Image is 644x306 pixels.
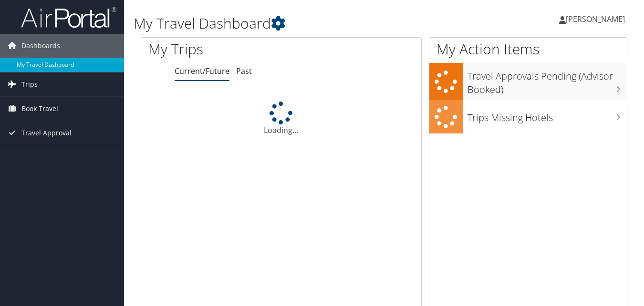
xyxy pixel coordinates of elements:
[236,66,252,76] a: Past
[21,6,116,29] img: airportal-logo.png
[566,14,625,24] span: [PERSON_NAME]
[467,106,627,124] h3: Trips Missing Hotels
[467,65,627,96] h3: Travel Approvals Pending (Advisor Booked)
[148,39,297,59] h1: My Trips
[175,66,229,76] a: Current/Future
[21,97,58,121] span: Book Travel
[141,102,421,136] div: Loading...
[429,63,627,100] a: Travel Approvals Pending (Advisor Booked)
[429,39,627,59] h1: My Action Items
[134,13,467,33] h1: My Travel Dashboard
[21,72,38,96] span: Trips
[559,5,634,33] a: [PERSON_NAME]
[21,121,72,145] span: Travel Approval
[21,34,60,58] span: Dashboards
[429,100,627,134] a: Trips Missing Hotels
